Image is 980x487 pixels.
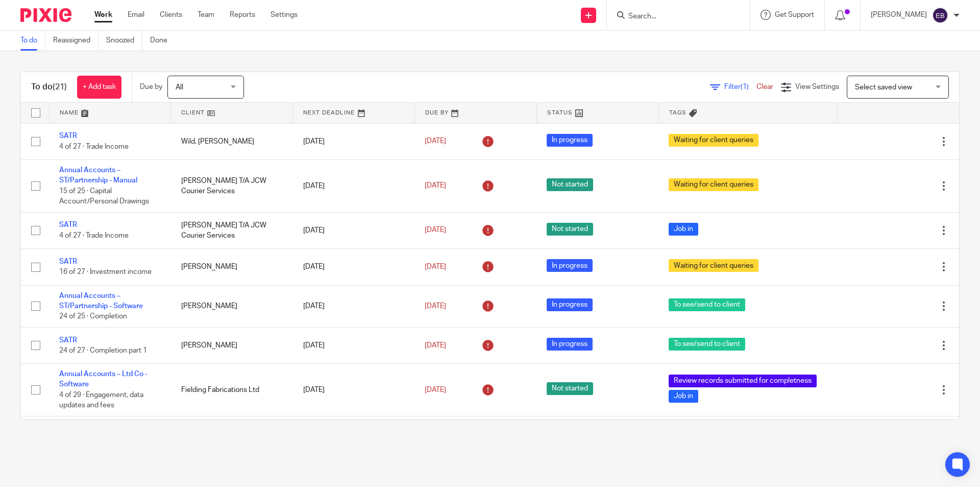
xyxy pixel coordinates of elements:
img: Pixie [20,8,71,22]
span: All [176,84,183,91]
span: (1) [741,83,749,90]
a: Clear [756,83,773,90]
a: SATR [59,132,77,140]
span: [DATE] [425,182,446,190]
a: Annual Accounts – ST/Partnership - Software [59,292,143,310]
td: [DATE] [293,327,415,363]
span: Select saved view [855,84,912,91]
td: [PERSON_NAME] T/A JCW Courier Services [171,159,293,212]
span: 4 of 27 · Trade Income [59,143,129,150]
span: Get Support [775,11,814,18]
span: Job in [669,223,698,236]
p: Due by [140,82,162,92]
td: [PERSON_NAME] T/A JCW Courier Services [171,212,293,248]
span: In progress [547,259,593,272]
span: In progress [547,134,593,147]
td: [PERSON_NAME] [171,285,293,327]
span: [DATE] [425,342,446,349]
td: Northants Hog Roast Ltd [171,416,293,452]
a: SATR [59,258,77,265]
span: To see/send to client [669,298,745,311]
a: Annual Accounts – Ltd Co - Software [59,370,148,388]
a: Reports [230,10,255,20]
td: [DATE] [293,123,415,159]
span: In progress [547,298,593,311]
span: [DATE] [425,263,446,270]
td: [PERSON_NAME] [171,249,293,285]
span: Not started [547,223,593,236]
span: Job in [669,390,698,403]
td: [DATE] [293,159,415,212]
a: + Add task [77,76,121,99]
td: [DATE] [293,285,415,327]
span: Waiting for client queries [669,259,758,272]
span: Waiting for client queries [669,178,758,191]
td: [DATE] [293,364,415,416]
td: [PERSON_NAME] [171,327,293,363]
span: Not started [547,382,593,395]
span: [DATE] [425,138,446,145]
span: Filter [724,83,756,90]
span: 24 of 27 · Completion part 1 [59,347,147,354]
td: [DATE] [293,249,415,285]
span: [DATE] [425,386,446,393]
span: 4 of 29 · Engagement, data updates and fees [59,391,143,409]
a: Clients [160,10,182,20]
a: SATR [59,221,77,228]
td: Fielding Fabrications Ltd [171,364,293,416]
span: [DATE] [425,227,446,234]
span: 4 of 27 · Trade Income [59,232,129,239]
a: Email [128,10,144,20]
img: svg%3E [932,7,948,24]
a: Done [150,31,175,51]
span: [DATE] [425,303,446,310]
a: Annual Accounts – ST/Partnership - Manual [59,167,137,184]
span: To see/send to client [669,338,745,351]
span: Waiting for client queries [669,134,758,147]
a: Work [94,10,112,20]
span: (21) [53,83,67,91]
a: Settings [271,10,298,20]
td: [DATE] [293,416,415,452]
span: 24 of 25 · Completion [59,313,127,320]
a: Reassigned [53,31,99,51]
span: 15 of 25 · Capital Account/Personal Drawings [59,188,149,205]
a: To do [20,31,45,51]
td: [DATE] [293,212,415,248]
span: Review records submitted for completness [669,375,817,387]
h1: To do [31,82,67,92]
a: Team [198,10,214,20]
p: [PERSON_NAME] [871,10,927,20]
span: View Settings [795,83,839,90]
a: SATR [59,337,77,344]
a: Snoozed [106,31,142,51]
input: Search [627,12,719,21]
td: Wild, [PERSON_NAME] [171,123,293,159]
span: In progress [547,338,593,351]
span: 16 of 27 · Investment income [59,268,152,275]
span: Not started [547,178,593,191]
span: Tags [669,110,687,115]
